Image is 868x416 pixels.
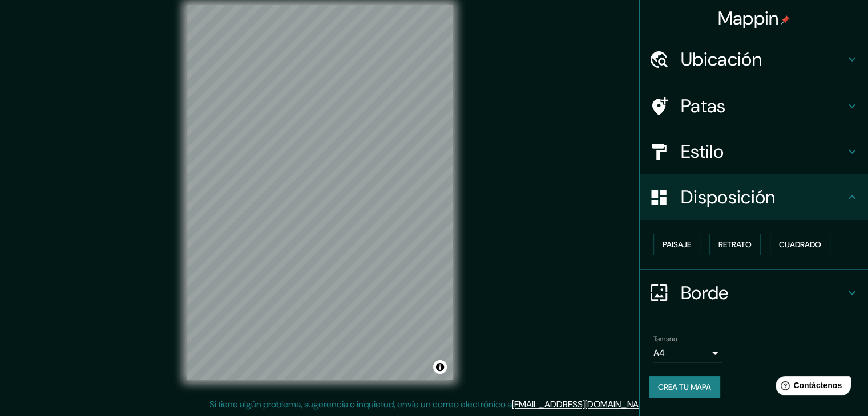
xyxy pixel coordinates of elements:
[766,372,855,403] iframe: Lanzador de widgets de ayuda
[653,335,677,344] font: Tamaño
[640,36,868,82] div: Ubicación
[209,398,512,410] font: Si tiene algún problema, sugerencia o inquietud, envíe un correo electrónico a
[653,344,722,362] div: A4
[187,5,453,380] canvas: Mapa
[681,140,724,164] font: Estilo
[653,347,665,359] font: A4
[681,281,729,305] font: Borde
[781,15,790,25] img: pin-icon.png
[640,270,868,316] div: Borde
[681,185,775,209] font: Disposición
[663,239,691,250] font: Paisaje
[640,129,868,174] div: Estilo
[433,360,447,374] button: Activar o desactivar atribución
[658,382,711,392] font: Crea tu mapa
[681,47,762,71] font: Ubicación
[640,83,868,129] div: Patas
[681,94,726,118] font: Patas
[649,376,720,398] button: Crea tu mapa
[718,239,752,250] font: Retrato
[640,174,868,220] div: Disposición
[709,234,761,255] button: Retrato
[779,239,821,250] font: Cuadrado
[718,6,779,30] font: Mappin
[770,234,830,255] button: Cuadrado
[512,398,653,410] a: [EMAIL_ADDRESS][DOMAIN_NAME]
[653,234,700,255] button: Paisaje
